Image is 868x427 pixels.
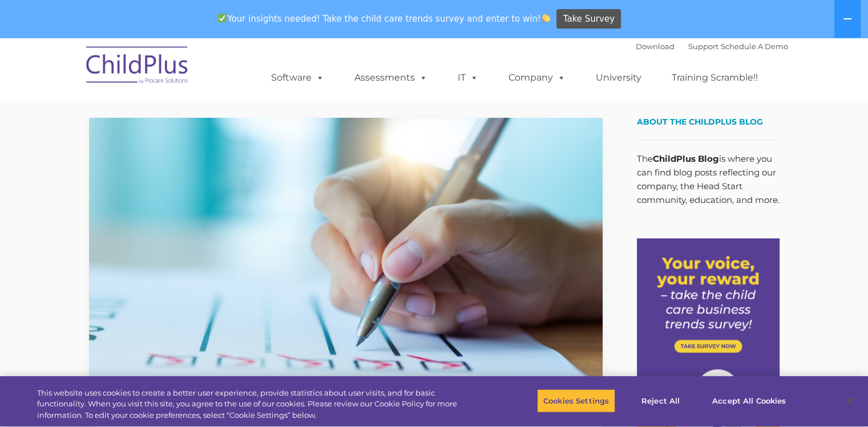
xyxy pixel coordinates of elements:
img: 👏 [542,14,550,22]
a: University [584,66,653,89]
a: Software [260,66,336,89]
button: Close [837,388,862,413]
p: The is where you can find blog posts reflecting our company, the Head Start community, education,... [637,152,780,207]
img: ChildPlus by Procare Solutions [80,38,195,95]
a: Take Survey [556,9,621,29]
a: Schedule A Demo [721,42,788,51]
strong: ChildPlus Blog [653,153,719,164]
img: Efficiency Boost: ChildPlus Online's Enhanced Family Pre-Application Process - Streamlining Appli... [89,118,603,407]
button: Accept All Cookies [706,389,792,413]
button: Reject All [625,389,696,413]
span: Your insights needed! Take the child care trends survey and enter to win! [213,7,555,30]
a: Support [688,42,718,51]
a: Company [497,66,577,89]
div: This website uses cookies to create a better user experience, provide statistics about user visit... [37,388,478,421]
font: | [636,42,788,51]
a: Assessments [343,66,439,89]
a: IT [446,66,490,89]
button: Cookies Settings [537,389,615,413]
a: Training Scramble!! [660,66,769,89]
img: ✅ [218,14,227,22]
a: Download [636,42,675,51]
span: About the ChildPlus Blog [637,117,763,127]
span: Take Survey [563,9,615,29]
